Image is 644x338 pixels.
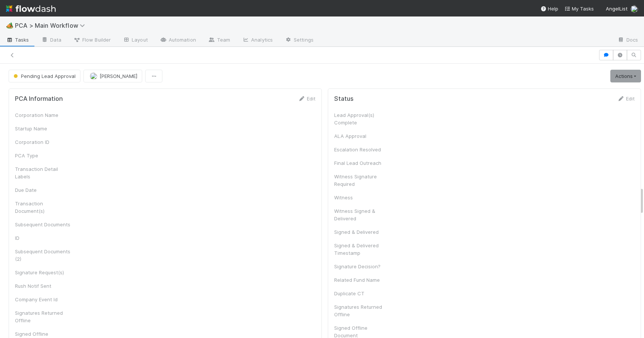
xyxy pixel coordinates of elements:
div: ID [15,234,71,242]
div: Transaction Detail Labels [15,165,71,180]
div: Final Lead Outreach [334,159,390,167]
span: PCA > Main Workflow [15,22,89,29]
div: Signed & Delivered Timestamp [334,242,390,257]
h5: Status [334,95,354,103]
div: Duplicate CT [334,290,390,297]
div: Company Event Id [15,296,71,303]
div: Witness [334,194,390,201]
a: My Tasks [564,5,594,12]
div: Signature Decision? [334,263,390,270]
a: Analytics [236,34,279,46]
span: Tasks [6,36,29,43]
div: Witness Signature Required [334,173,390,188]
a: Team [202,34,236,46]
div: PCA Type [15,152,71,159]
div: Subsequent Documents (2) [15,248,71,263]
div: ALA Approval [334,132,390,140]
div: Corporation Name [15,111,71,119]
a: Docs [611,34,644,46]
div: Escalation Resolved [334,146,390,153]
button: Pending Lead Approval [9,70,80,82]
button: [PERSON_NAME] [83,70,142,82]
span: Pending Lead Approval [12,73,76,79]
div: Related Fund Name [334,276,390,284]
span: AngelList [606,6,628,12]
span: My Tasks [564,6,594,12]
a: Edit [617,96,635,102]
a: Edit [298,96,315,102]
div: Signature Request(s) [15,269,71,276]
a: Automation [154,34,202,46]
div: Rush Notif Sent [15,282,71,290]
span: [PERSON_NAME] [100,73,137,79]
div: Witness Signed & Delivered [334,207,390,222]
span: Flow Builder [73,36,111,43]
div: Due Date [15,186,71,194]
div: Signatures Returned Offline [334,303,390,318]
a: Settings [279,34,320,46]
h5: PCA Information [15,95,63,103]
img: avatar_dd78c015-5c19-403d-b5d7-976f9c2ba6b3.png [631,5,638,13]
span: 🏕️ [6,22,13,28]
img: avatar_09723091-72f1-4609-a252-562f76d82c66.png [90,72,97,80]
div: Transaction Document(s) [15,200,71,215]
a: Actions [610,70,641,82]
a: Data [35,34,67,46]
div: Startup Name [15,125,71,132]
div: Corporation ID [15,138,71,146]
a: Layout [117,34,154,46]
a: Flow Builder [67,34,117,46]
div: Signed & Delivered [334,228,390,236]
div: Subsequent Documents [15,221,71,228]
img: logo-inverted-e16ddd16eac7371096b0.svg [6,2,56,15]
div: Lead Approval(s) Complete [334,111,390,126]
div: Help [540,5,558,12]
div: Signatures Returned Offline [15,309,71,324]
